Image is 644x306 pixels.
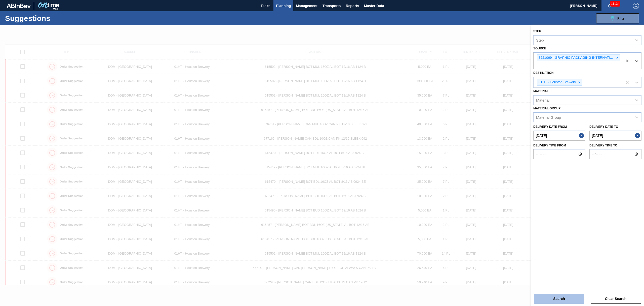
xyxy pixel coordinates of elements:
label: Destination [533,71,553,75]
h1: Suggestions [5,15,94,21]
label: Material Group [533,107,560,110]
input: mm/dd/yyyy [533,131,585,141]
span: Reports [346,3,359,9]
label: Delivery Date to [589,125,618,129]
label: Material [533,89,549,93]
button: Close [579,131,585,141]
span: Master Data [364,3,384,9]
button: Filter [596,13,639,23]
input: mm/dd/yyyy [589,131,641,141]
div: Material Group [536,115,561,119]
label: Source [533,47,546,50]
label: Step [533,29,541,33]
span: Management [296,3,317,9]
button: Close [635,131,641,141]
div: Step [536,38,544,42]
img: Logout [633,3,639,9]
span: 11134 [610,1,620,7]
span: Transports [323,3,341,9]
span: Filter [617,16,626,20]
div: 01HT - Houston Brewery [537,79,577,85]
img: TNhmsLtSVTkK8tSr43FrP2fwEKptu5GPRR3wAAAABJRU5ErkJggg== [7,4,31,8]
div: 8221069 - GRAPHIC PACKAGING INTERNATIONA [537,55,615,61]
label: Delivery time from [533,142,585,149]
span: Planning [276,3,291,9]
label: Delivery time to [589,142,641,149]
button: Notifications [601,2,618,9]
div: Material [536,98,549,102]
label: Delivery Date from [533,125,567,129]
span: Tasks [260,3,271,9]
